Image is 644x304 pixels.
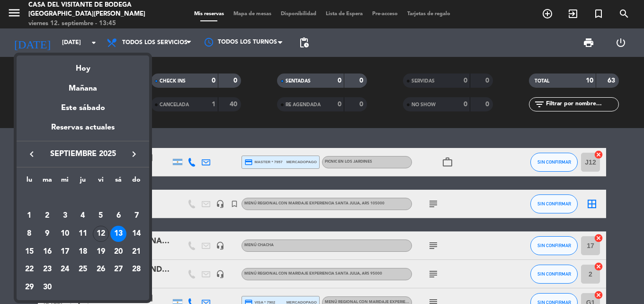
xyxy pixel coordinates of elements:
th: lunes [20,175,38,189]
td: 19 de septiembre de 2025 [92,243,110,261]
div: 25 [75,261,91,277]
div: 20 [110,244,126,260]
div: 28 [128,261,144,277]
th: martes [38,175,56,189]
div: 24 [57,261,73,277]
td: 15 de septiembre de 2025 [20,243,38,261]
td: 8 de septiembre de 2025 [20,225,38,243]
div: 21 [128,244,144,260]
div: 15 [21,244,37,260]
div: 5 [93,208,109,224]
td: 1 de septiembre de 2025 [20,207,38,225]
td: 30 de septiembre de 2025 [38,278,56,296]
td: 4 de septiembre de 2025 [74,207,92,225]
div: 2 [39,208,55,224]
div: 9 [39,226,55,242]
td: 20 de septiembre de 2025 [110,243,128,261]
div: 27 [110,261,126,277]
td: 6 de septiembre de 2025 [110,207,128,225]
td: SEP. [20,189,145,207]
div: Reservas actuales [17,121,149,141]
td: 13 de septiembre de 2025 [110,225,128,243]
td: 28 de septiembre de 2025 [127,261,145,279]
th: sábado [110,175,128,189]
div: 19 [93,244,109,260]
div: 18 [75,244,91,260]
div: 13 [110,226,126,242]
div: 6 [110,208,126,224]
td: 16 de septiembre de 2025 [38,243,56,261]
div: 1 [21,208,37,224]
td: 7 de septiembre de 2025 [127,207,145,225]
td: 29 de septiembre de 2025 [20,278,38,296]
td: 2 de septiembre de 2025 [38,207,56,225]
div: 10 [57,226,73,242]
td: 9 de septiembre de 2025 [38,225,56,243]
button: keyboard_arrow_right [125,148,143,160]
div: 26 [93,261,109,277]
th: viernes [92,175,110,189]
td: 22 de septiembre de 2025 [20,261,38,279]
td: 23 de septiembre de 2025 [38,261,56,279]
div: Hoy [17,55,149,75]
td: 14 de septiembre de 2025 [127,225,145,243]
td: 24 de septiembre de 2025 [56,261,74,279]
td: 26 de septiembre de 2025 [92,261,110,279]
div: 4 [75,208,91,224]
th: jueves [74,175,92,189]
div: 30 [39,279,55,295]
div: 14 [128,226,144,242]
div: 12 [93,226,109,242]
td: 11 de septiembre de 2025 [74,225,92,243]
td: 17 de septiembre de 2025 [56,243,74,261]
td: 18 de septiembre de 2025 [74,243,92,261]
td: 5 de septiembre de 2025 [92,207,110,225]
td: 10 de septiembre de 2025 [56,225,74,243]
div: 17 [57,244,73,260]
div: 23 [39,261,55,277]
th: miércoles [56,175,74,189]
div: 3 [57,208,73,224]
div: 8 [21,226,37,242]
div: 29 [21,279,37,295]
div: Este sábado [17,95,149,121]
span: septiembre 2025 [40,148,125,160]
th: domingo [127,175,145,189]
div: 11 [75,226,91,242]
td: 25 de septiembre de 2025 [74,261,92,279]
div: 7 [128,208,144,224]
td: 3 de septiembre de 2025 [56,207,74,225]
i: keyboard_arrow_right [128,148,140,160]
button: keyboard_arrow_left [23,148,40,160]
td: 21 de septiembre de 2025 [127,243,145,261]
i: keyboard_arrow_left [26,148,37,160]
div: Mañana [17,75,149,95]
div: 22 [21,261,37,277]
td: 12 de septiembre de 2025 [92,225,110,243]
div: 16 [39,244,55,260]
td: 27 de septiembre de 2025 [110,261,128,279]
